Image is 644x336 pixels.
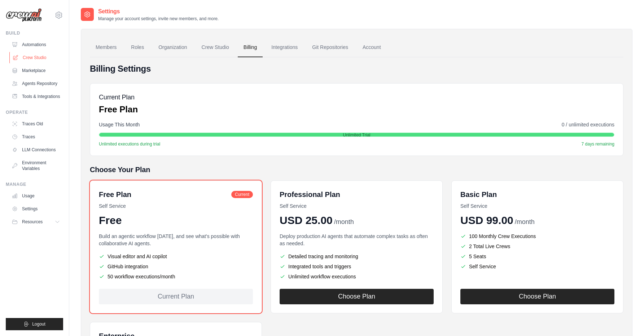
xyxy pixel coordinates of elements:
a: Roles [125,38,150,57]
h4: Billing Settings [90,63,623,75]
div: Operate [6,109,63,115]
p: Self Service [99,202,253,210]
a: Integrations [266,38,303,57]
span: Usage This Month [99,121,140,128]
h6: Free Plan [99,189,131,200]
li: 5 Seats [460,253,614,260]
a: Members [90,38,122,57]
a: Billing [238,38,263,57]
span: Current [231,191,253,198]
span: USD 25.00 [280,214,333,227]
a: Tools & Integrations [9,91,63,102]
a: Environment Variables [9,157,63,174]
span: 0 / unlimited executions [562,121,614,128]
span: Logout [32,321,45,327]
p: Build an agentic workflow [DATE], and see what's possible with collaborative AI agents. [99,233,253,247]
a: Marketplace [9,65,63,76]
span: /month [334,217,354,227]
p: Self Service [280,202,434,210]
div: Manage [6,182,63,187]
a: Settings [9,203,63,215]
a: Automations [9,39,63,50]
span: USD 99.00 [460,214,513,227]
li: Self Service [460,263,614,270]
span: Resources [22,219,43,225]
span: 7 days remaining [582,141,614,147]
img: Logo [6,8,42,22]
span: Unlimited executions during trial [99,141,160,147]
a: Organization [153,38,193,57]
a: Account [357,38,387,57]
p: Deploy production AI agents that automate complex tasks as often as needed. [280,233,434,247]
div: Free [99,214,253,227]
p: Self Service [460,202,614,210]
a: Git Repositories [306,38,354,57]
span: Unlimited Trial [343,132,370,138]
div: Build [6,30,63,36]
li: 2 Total Live Crews [460,243,614,250]
li: Integrated tools and triggers [280,263,434,270]
a: Crew Studio [196,38,235,57]
p: Manage your account settings, invite new members, and more. [98,16,219,22]
span: /month [515,217,535,227]
a: LLM Connections [9,144,63,156]
button: Choose Plan [280,289,434,304]
div: Current Plan [99,289,253,304]
li: 100 Monthly Crew Executions [460,233,614,240]
button: Resources [9,216,63,228]
p: Free Plan [99,104,138,115]
button: Logout [6,318,63,330]
h5: Choose Your Plan [90,165,623,175]
li: Unlimited workflow executions [280,273,434,280]
a: Usage [9,190,63,202]
h6: Professional Plan [280,189,340,200]
li: 50 workflow executions/month [99,273,253,280]
li: Visual editor and AI copilot [99,253,253,260]
li: Detailed tracing and monitoring [280,253,434,260]
h2: Settings [98,7,219,16]
li: GitHub integration [99,263,253,270]
h6: Basic Plan [460,189,497,200]
a: Traces Old [9,118,63,130]
a: Traces [9,131,63,143]
a: Crew Studio [9,52,64,63]
button: Choose Plan [460,289,614,304]
a: Agents Repository [9,78,63,89]
h5: Current Plan [99,92,138,102]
